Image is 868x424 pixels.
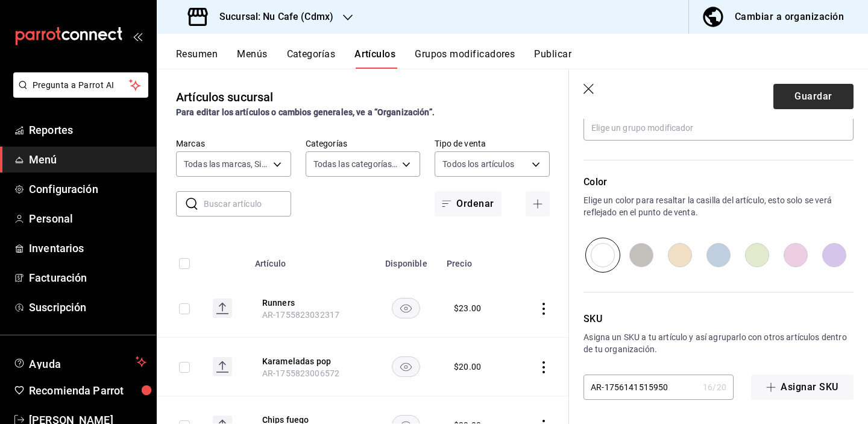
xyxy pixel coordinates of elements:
[435,139,550,148] label: Tipo de venta
[237,48,267,69] button: Menús
[29,151,146,168] span: Menú
[29,210,146,227] span: Personal
[583,115,854,141] input: Elige un grupo modificador
[29,299,146,315] span: Suscripción
[133,31,142,41] button: open_drawer_menu
[262,355,359,367] button: edit-product-location
[8,87,148,100] a: Pregunta a Parrot AI
[13,72,148,98] button: Pregunta a Parrot AI
[176,48,218,69] button: Resumen
[751,375,854,400] button: Asignar SKU
[248,241,373,279] th: Artículo
[442,158,514,170] span: Todos los artículos
[354,48,395,69] button: Artículos
[176,48,868,69] div: navigation tabs
[439,241,516,279] th: Precio
[29,122,146,138] span: Reportes
[29,355,131,369] span: Ayuda
[262,297,359,309] button: edit-product-location
[735,8,844,25] div: Cambiar a organización
[415,48,515,69] button: Grupos modificadores
[583,175,854,189] p: Color
[538,303,550,315] button: actions
[176,139,291,148] label: Marcas
[583,331,854,355] p: Asigna un SKU a tu artículo y así agruparlo con otros artículos dentro de tu organización.
[29,240,146,256] span: Inventarios
[287,48,336,69] button: Categorías
[210,10,333,24] h3: Sucursal: Nu Cafe (Cdmx)
[29,382,146,399] span: Recomienda Parrot
[392,298,420,318] button: availability-product
[262,369,339,378] span: AR-1755823006572
[29,181,146,197] span: Configuración
[435,191,501,217] button: Ordenar
[454,302,481,314] div: $ 23.00
[373,241,439,279] th: Disponible
[29,270,146,286] span: Facturación
[176,88,273,106] div: Artículos sucursal
[454,361,481,373] div: $ 20.00
[534,48,571,69] button: Publicar
[176,107,435,117] strong: Para editar los artículos o cambios generales, ve a “Organización”.
[33,79,130,92] span: Pregunta a Parrot AI
[538,361,550,373] button: actions
[392,356,420,377] button: availability-product
[583,312,854,326] p: SKU
[773,84,854,109] button: Guardar
[703,381,726,393] div: 16 / 20
[306,139,421,148] label: Categorías
[204,192,291,216] input: Buscar artículo
[184,158,269,170] span: Todas las marcas, Sin marca
[583,194,854,218] p: Elige un color para resaltar la casilla del artículo, esto solo se verá reflejado en el punto de ...
[262,310,339,320] span: AR-1755823032317
[313,158,398,170] span: Todas las categorías, Sin categoría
